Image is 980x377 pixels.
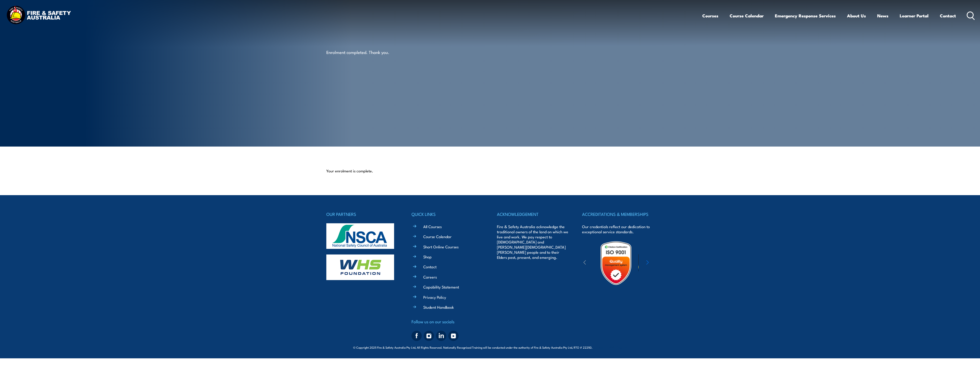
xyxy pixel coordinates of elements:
[877,9,888,23] a: News
[326,168,654,173] p: Your enrolment is complete.
[638,254,683,272] img: ewpa-logo
[423,294,446,300] a: Privacy Policy
[423,304,454,310] a: Student Handbook
[326,254,394,280] img: whs-logo-footer
[423,224,442,229] a: All Courses
[423,274,437,280] a: Careers
[423,264,437,269] a: Contact
[326,49,420,55] p: Enrolment completed. Thank you.
[423,284,459,290] a: Capability Statement
[423,254,432,259] a: Shop
[598,345,627,349] span: Site:
[423,234,452,239] a: Course Calendar
[775,9,836,23] a: Emergency Response Services
[702,9,718,23] a: Courses
[940,9,956,23] a: Contact
[582,210,654,218] h4: ACCREDITATIONS & MEMBERSHIPS
[847,9,866,23] a: About Us
[326,223,394,249] img: nsca-logo-footer
[582,224,654,234] p: Our credentials reflect our dedication to exceptional service standards.
[594,241,638,285] img: Untitled design (19)
[411,318,483,325] h4: Follow us on our socials
[497,210,569,218] h4: ACKNOWLEDGEMENT
[609,345,627,350] a: KND Digital
[900,9,929,23] a: Learner Portal
[411,210,483,218] h4: QUICK LINKS
[326,210,398,218] h4: OUR PARTNERS
[423,244,459,249] a: Short Online Courses
[730,9,764,23] a: Course Calendar
[353,345,627,350] span: © Copyright 2025 Fire & Safety Australia Pty Ltd, All Rights Reserved. Nationally Recognised Trai...
[497,224,569,260] p: Fire & Safety Australia acknowledge the traditional owners of the land on which we live and work....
